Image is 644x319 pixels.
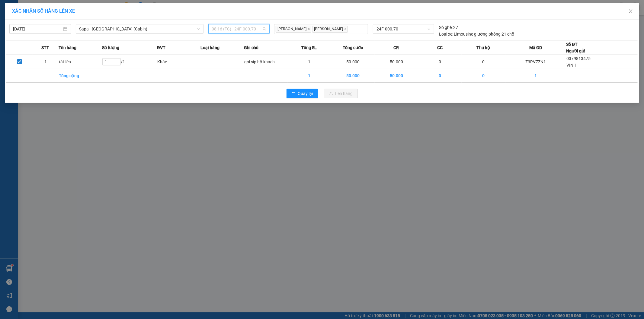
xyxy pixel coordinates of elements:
td: 1 [288,55,331,69]
span: Số lượng [102,44,119,51]
span: 08:16 (TC) - 24F-000.70 [212,24,266,33]
span: Thu hộ [476,44,490,51]
span: CR [394,44,399,51]
span: down [197,27,200,31]
span: ĐVT [157,44,165,51]
span: [PERSON_NAME] [312,26,348,33]
td: 1 [33,55,59,69]
td: 50.000 [331,69,375,83]
span: Tổng cước [343,44,363,51]
td: Tổng cộng [59,69,102,83]
span: Loại xe: [439,31,453,37]
td: Z3RV7ZN1 [505,55,566,69]
span: XÁC NHẬN SỐ HÀNG LÊN XE [12,8,75,14]
span: Tổng SL [302,44,317,51]
td: Khác [157,55,200,69]
span: [PERSON_NAME] [276,26,311,33]
td: 0 [462,55,505,69]
td: 1 [505,69,566,83]
span: close [344,27,347,30]
div: 27 [439,24,458,31]
span: rollback [291,91,296,96]
td: 50.000 [375,55,418,69]
span: Số ghế: [439,24,453,31]
span: CC [437,44,443,51]
td: 0 [418,55,462,69]
td: 0 [418,69,462,83]
td: 0 [462,69,505,83]
span: 0379813475 [566,56,591,61]
span: Mã GD [529,44,542,51]
button: rollbackQuay lại [287,89,318,98]
span: STT [41,44,49,51]
td: / 1 [102,55,157,69]
td: --- [200,55,244,69]
button: Close [622,3,639,20]
span: Tên hàng [59,44,76,51]
div: Số ĐT Người gửi [566,41,585,54]
span: VĨNH [566,63,576,68]
td: 1 [288,69,331,83]
button: uploadLên hàng [324,89,358,98]
span: close [307,27,310,30]
td: 50.000 [375,69,418,83]
span: Loại hàng [200,44,219,51]
span: close [628,9,633,14]
td: 50.000 [331,55,375,69]
input: 13/10/2025 [13,26,62,32]
span: Sapa - Hà Nội (Cabin) [79,24,200,33]
span: Quay lại [298,90,313,97]
div: Limousine giường phòng 21 chỗ [439,31,514,37]
span: 24F-000.70 [376,24,430,33]
td: tải liền [59,55,102,69]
